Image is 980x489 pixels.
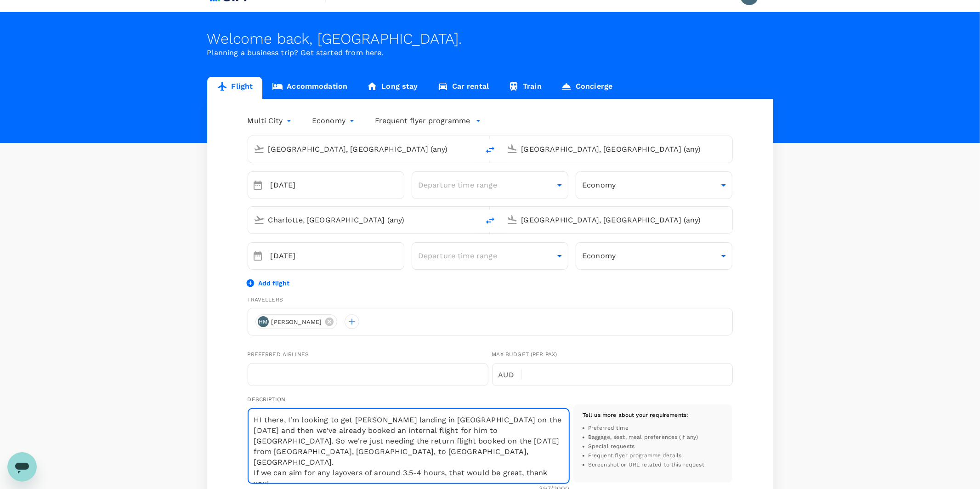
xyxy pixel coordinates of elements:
[249,247,267,265] button: Choose date, selected date is Nov 22, 2025
[479,139,501,161] button: delete
[207,77,263,99] a: Flight
[268,213,460,227] input: Depart from
[271,171,404,199] input: Travel date
[357,77,427,99] a: Long stay
[576,244,732,267] div: Economy
[551,77,622,99] a: Concierge
[248,114,294,128] div: Multi City
[479,210,501,232] button: delete
[498,77,551,99] a: Train
[248,279,290,288] button: Add flight
[726,148,728,150] button: Open
[473,148,475,150] button: Open
[588,451,682,461] span: Frequent flyer programme details
[249,176,267,194] button: Choose date, selected date is Nov 16, 2025
[259,279,290,288] p: Add flight
[492,350,733,359] div: Max Budget (per pax)
[588,442,634,451] span: Special requests
[375,115,470,126] p: Frequent flyer programme
[312,114,357,128] div: Economy
[412,244,568,267] div: Departure time range
[473,219,475,221] button: Open
[248,296,733,305] div: Travellers
[268,142,460,156] input: Depart from
[266,318,328,327] span: [PERSON_NAME]
[521,213,713,227] input: Going to
[375,115,481,126] button: Frequent flyer programme
[498,370,521,381] p: AUD
[588,433,698,442] span: Baggage, seat, meal preferences (if any)
[248,396,286,403] span: Description
[7,452,37,482] iframe: Button to launch messaging window
[412,173,568,197] div: Departure time range
[588,461,704,470] span: Screenshot or URL related to this request
[207,47,773,58] p: Planning a business trip? Get started from here.
[248,350,488,359] div: Preferred Airlines
[726,219,728,221] button: Open
[248,408,570,484] textarea: HI there, I'm looking to get [PERSON_NAME] landing in [GEOGRAPHIC_DATA] on the [DATE] and then we...
[576,174,732,197] div: Economy
[588,424,629,433] span: Preferred time
[521,142,713,156] input: Going to
[418,180,554,191] p: Departure time range
[262,77,357,99] a: Accommodation
[418,250,554,262] p: Departure time range
[428,77,499,99] a: Car rental
[255,314,338,329] div: HM[PERSON_NAME]
[583,412,689,418] span: Tell us more about your requirements :
[271,242,404,270] input: Travel date
[258,316,269,327] div: HM
[207,30,773,47] div: Welcome back , [GEOGRAPHIC_DATA] .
